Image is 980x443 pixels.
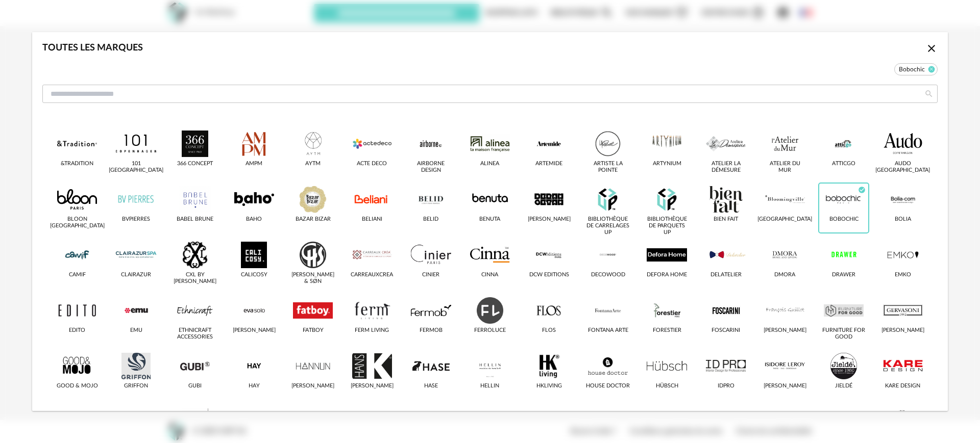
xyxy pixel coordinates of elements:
div: Delatelier [710,272,742,278]
div: House Doctor [586,383,630,389]
div: Fontana Arte [588,327,628,334]
div: CXL by [PERSON_NAME] [173,272,217,285]
div: Edito [69,327,85,334]
div: Dmora [774,272,795,278]
div: Jieldé [835,383,852,389]
div: Furniture for Good [822,327,866,341]
div: Ferm Living [355,327,389,334]
div: Benuta [479,216,500,223]
div: BLOON [GEOGRAPHIC_DATA] [50,216,105,229]
div: [PERSON_NAME] [764,327,806,334]
div: Fermob [420,327,443,334]
div: [PERSON_NAME] & Søn [291,272,335,285]
div: Ferroluce [474,327,506,334]
div: Foscarini [712,327,740,334]
div: Artynium [653,161,681,167]
span: Check Circle icon [858,187,866,193]
div: Calicosy [241,272,267,278]
div: Kare Design [885,383,920,389]
div: Beliani [362,216,382,223]
div: Bolia [895,216,911,223]
div: Bien Fait [714,216,738,223]
div: AMPM [246,161,262,167]
div: Emu [130,327,142,334]
div: Flos [542,327,556,334]
span: Bobochic [894,63,938,75]
div: Alinea [480,161,499,167]
div: Good & Mojo [57,383,98,389]
div: Drawer [832,272,855,278]
div: [PERSON_NAME] [351,383,394,389]
div: Defora Home [647,272,687,278]
div: [PERSON_NAME] [291,383,334,389]
div: [PERSON_NAME] [881,327,924,334]
div: BVpierres [122,216,150,223]
div: dialog [32,32,948,411]
div: Babel Brune [177,216,213,223]
div: Belid [423,216,438,223]
div: Acte DECO [357,161,387,167]
div: CAMIF [69,272,86,278]
div: Gubi [188,383,202,389]
div: Artiste La Pointe [586,161,630,174]
div: Forestier [653,327,681,334]
div: Carreauxcrea [351,272,393,278]
div: Atelier La Démesure [704,161,748,174]
div: &tradition [61,161,93,167]
div: Bazar Bizar [296,216,331,223]
div: Atticgo [832,161,855,167]
div: [PERSON_NAME] [233,327,276,334]
div: Hkliving [536,383,562,389]
div: Audo [GEOGRAPHIC_DATA] [875,161,930,174]
div: Decowood [591,272,625,278]
div: Bibliothèque de Parquets UP [645,216,689,236]
div: CLAIRAZUR [121,272,151,278]
div: Cinna [481,272,498,278]
div: Toutes les marques [42,42,143,54]
div: [PERSON_NAME] [528,216,571,223]
div: Griffon [124,383,148,389]
div: Artemide [535,161,562,167]
div: 366 Concept [177,161,213,167]
div: Ethnicraft Accessories [173,327,217,341]
div: Bobochic [829,216,859,223]
div: Hellin [480,383,499,389]
div: Hübsch [656,383,678,389]
div: DCW Editions [529,272,569,278]
div: Bibliothèque de Carrelages UP [586,216,630,236]
div: Airborne Design [409,161,453,174]
div: IDPRO [718,383,734,389]
div: Baho [246,216,262,223]
div: AYTM [305,161,321,167]
div: Fatboy [303,327,324,334]
div: Hase [424,383,438,389]
div: EMKO [895,272,911,278]
div: HAY [249,383,260,389]
div: 101 [GEOGRAPHIC_DATA] [109,161,163,174]
div: Cinier [422,272,439,278]
div: [PERSON_NAME] [764,383,806,389]
span: Close icon [925,44,938,53]
div: [GEOGRAPHIC_DATA] [757,216,812,223]
div: Atelier du Mur [763,161,807,174]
